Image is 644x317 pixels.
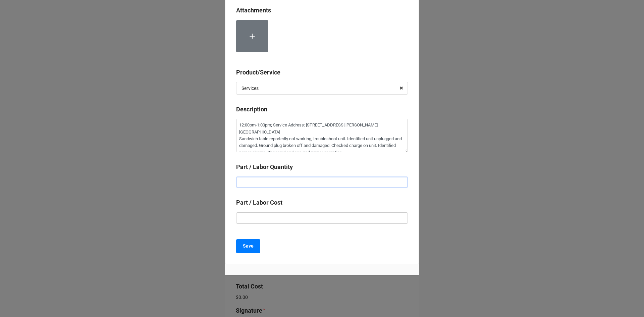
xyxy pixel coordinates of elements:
[236,119,408,152] textarea: 12:00pm-1:00pm; Service Address: [STREET_ADDRESS] [PERSON_NAME][GEOGRAPHIC_DATA] Sandwich table r...
[236,68,280,77] label: Product/Service
[236,198,282,207] label: Part / Labor Cost
[241,86,259,91] div: Services
[243,243,254,250] b: Save
[236,6,271,15] label: Attachments
[236,162,293,172] label: Part / Labor Quantity
[236,105,267,114] label: Description
[236,239,260,253] button: Save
